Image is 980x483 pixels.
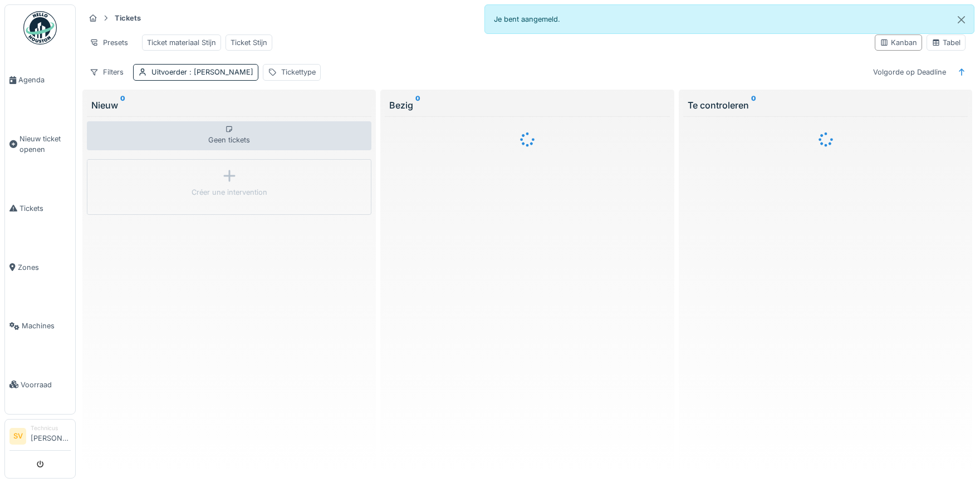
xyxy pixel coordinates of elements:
[949,5,974,34] button: Close
[932,37,961,48] div: Tabel
[120,98,125,112] sup: 0
[9,424,71,451] a: SV Technicus[PERSON_NAME]
[389,98,665,112] div: Bezig
[5,179,75,238] a: Tickets
[91,98,367,112] div: Nieuw
[281,67,316,77] div: Tickettype
[85,64,129,80] div: Filters
[87,121,371,150] div: Geen tickets
[23,11,57,45] img: Badge_color-CXgf-gQk.svg
[151,67,253,77] div: Uitvoerder
[9,428,26,445] li: SV
[18,75,71,85] span: Agenda
[19,203,71,214] span: Tickets
[231,37,267,48] div: Ticket Stijn
[187,68,253,76] span: : [PERSON_NAME]
[5,110,75,179] a: Nieuw ticket openen
[22,321,71,331] span: Machines
[85,34,133,51] div: Presets
[5,297,75,356] a: Machines
[31,424,71,432] div: Technicus
[21,379,71,390] span: Voorraad
[751,98,756,112] sup: 0
[18,262,71,273] span: Zones
[868,64,951,80] div: Volgorde op Deadline
[688,98,963,112] div: Te controleren
[31,424,71,448] li: [PERSON_NAME]
[880,37,917,48] div: Kanban
[147,37,216,48] div: Ticket materiaal Stijn
[5,238,75,297] a: Zones
[110,13,145,23] strong: Tickets
[415,98,420,112] sup: 0
[484,4,974,34] div: Je bent aangemeld.
[5,51,75,110] a: Agenda
[19,134,71,155] span: Nieuw ticket openen
[192,187,267,198] div: Créer une intervention
[5,356,75,415] a: Voorraad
